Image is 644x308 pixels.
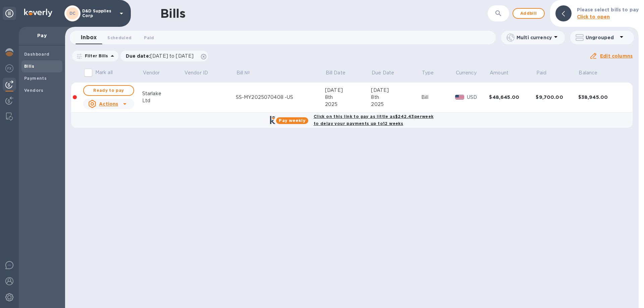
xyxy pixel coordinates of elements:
[95,69,113,76] p: Mark all
[150,53,194,59] span: [DATE] to [DATE]
[577,14,610,19] b: Click to open
[160,6,185,20] h1: Bills
[120,51,208,61] div: Due date:[DATE] to [DATE]
[536,69,547,76] p: Paid
[82,53,108,59] p: Filter Bills
[490,69,508,76] p: Amount
[81,33,97,42] span: Inbox
[513,8,545,19] button: Addbill
[83,85,134,96] button: Ready to pay
[372,69,394,76] p: Due Date
[326,69,354,76] span: Bill Date
[325,87,371,94] div: [DATE]
[236,94,325,101] div: SS-MY2025070408 -US
[371,87,421,94] div: [DATE]
[371,94,421,101] div: 8th
[422,69,443,76] span: Type
[142,97,184,104] div: Ltd
[279,118,305,123] b: Pay weekly
[89,86,128,95] span: Ready to pay
[69,11,76,16] b: DC
[490,69,517,76] span: Amount
[314,114,434,126] b: Click on this link to pay as little as $242.43 per week to delay your payments up to 12 weeks
[24,9,52,17] img: Logo
[536,94,578,101] div: $9,700.00
[184,69,217,76] span: Vendor ID
[536,69,555,76] span: Paid
[422,69,434,76] p: Type
[144,34,154,41] span: Paid
[519,9,539,17] span: Add bill
[24,32,60,39] p: Pay
[82,9,116,18] p: D&D Supplies Corp
[372,69,403,76] span: Due Date
[24,76,47,81] b: Payments
[579,69,606,76] span: Balance
[24,88,44,93] b: Vendors
[24,52,50,57] b: Dashboard
[5,64,13,72] img: Foreign exchange
[236,69,259,76] span: Bill №
[236,69,250,76] p: Bill №
[600,53,633,59] u: Edit columns
[143,69,169,76] span: Vendor
[467,94,489,101] p: USD
[325,94,371,101] div: 8th
[3,7,16,20] div: Unpin categories
[325,101,371,108] div: 2025
[578,94,624,101] div: $38,945.00
[421,94,455,101] div: Bill
[517,34,552,41] p: Multi currency
[456,69,477,76] p: Currency
[586,34,618,41] p: Ungrouped
[143,69,160,76] p: Vendor
[184,69,208,76] p: Vendor ID
[489,94,536,101] div: $48,645.00
[99,101,118,107] u: Actions
[579,69,597,76] p: Balance
[24,64,34,69] b: Bills
[577,7,639,12] b: Please select bills to pay
[371,101,421,108] div: 2025
[326,69,345,76] p: Bill Date
[142,90,184,97] div: Starlake
[107,34,131,41] span: Scheduled
[126,53,197,59] p: Due date :
[455,95,464,100] img: USD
